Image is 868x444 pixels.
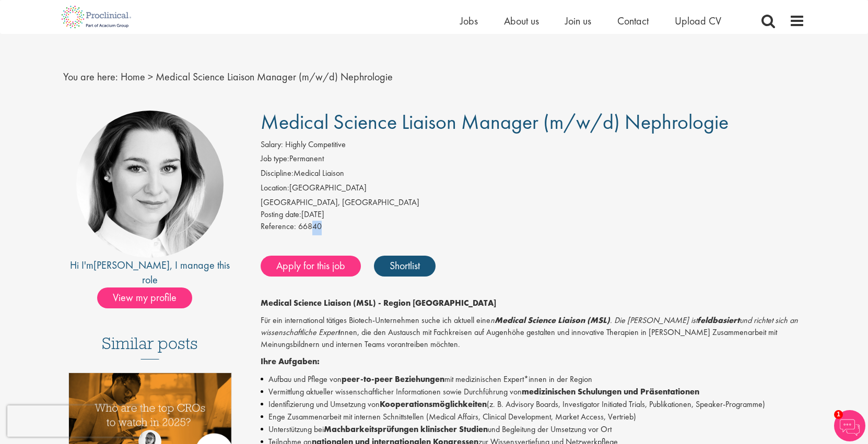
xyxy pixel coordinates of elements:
[285,139,346,150] span: Highly Competitive
[261,315,805,351] p: Für ein international tätiges Biotech-Unternehmen suche ich aktuell eine innen, die den Austausch...
[97,287,192,308] span: View my profile
[374,256,436,277] a: Shortlist
[261,109,729,135] span: Medical Science Liaison Manager (m/w/d) Nephrologie
[261,315,798,338] em: n . Die [PERSON_NAME] ist und richtet sich an wissenschaftliche Expert
[460,14,478,28] a: Jobs
[261,153,289,165] label: Job type:
[261,197,805,209] div: [GEOGRAPHIC_DATA], [GEOGRAPHIC_DATA]
[261,209,301,220] span: Posting date:
[261,356,320,367] strong: Ihre Aufgaben:
[504,14,539,28] a: About us
[261,373,805,386] li: Aufbau und Pflege von mit medizinischen Expert*innen in der Region
[324,424,488,435] strong: Machbarkeitsprüfungen klinischer Studien
[7,405,141,437] iframe: reCAPTCHA
[156,70,393,83] span: Medical Science Liaison Manager (m/w/d) Nephrologie
[261,139,283,151] label: Salary:
[522,386,699,397] strong: medizinischen Schulungen und Präsentationen
[261,182,289,194] label: Location:
[261,182,805,197] li: [GEOGRAPHIC_DATA]
[342,374,444,385] strong: peer-to-peer Beziehungen
[697,315,740,326] strong: feldbasiert
[93,258,170,272] a: [PERSON_NAME]
[675,14,721,28] a: Upload CV
[261,423,805,436] li: Unterstützung bei und Begleitung der Umsetzung vor Ort
[261,297,496,308] strong: Medical Science Liaison (MSL) - Region [GEOGRAPHIC_DATA]
[261,167,294,179] label: Discipline:
[617,14,649,28] a: Contact
[63,258,237,287] div: Hi I'm , I manage this role
[834,410,843,419] span: 1
[76,111,224,258] img: imeage of recruiter Greta Prestel
[261,167,805,182] li: Medical Liaison
[261,221,296,233] label: Reference:
[148,70,153,83] span: >
[834,410,865,441] img: Chatbot
[261,386,805,398] li: Vermittlung aktueller wissenschaftlicher Informationen sowie Durchführung von
[97,290,203,303] a: View my profile
[495,315,610,326] strong: Medical Science Liaison (MSL)
[261,411,805,423] li: Enge Zusammenarbeit mit internen Schnittstellen (Medical Affairs, Clinical Development, Market Ac...
[261,398,805,411] li: Identifizierung und Umsetzung von (z. B. Advisory Boards, Investigator Initiated Trials, Publikat...
[102,334,198,359] h3: Similar posts
[63,70,118,83] span: You are here:
[121,70,145,83] a: breadcrumb link
[261,209,805,221] div: [DATE]
[380,399,487,410] strong: Kooperationsmöglichkeiten
[565,14,591,28] a: Join us
[261,153,805,167] li: Permanent
[261,256,361,277] a: Apply for this job
[298,221,322,232] span: 66840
